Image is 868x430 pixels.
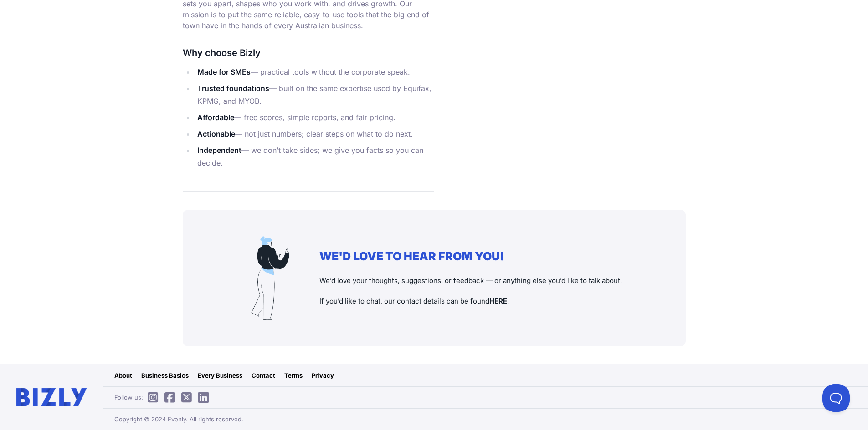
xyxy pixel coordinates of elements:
[114,371,132,380] a: About
[195,144,434,169] li: — we don’t take sides; we give you facts so you can decide.
[197,146,241,155] strong: Independent
[195,127,434,140] li: — not just numbers; clear steps on what to do next.
[822,384,850,412] iframe: Toggle Customer Support
[319,249,668,263] h2: WE'D LOVE TO HEAR FROM YOU!
[197,113,234,122] strong: Affordable
[489,297,507,305] a: HERE
[114,415,243,424] span: Copyright © 2024 Evenly. All rights reserved.
[252,371,275,380] a: Contact
[197,84,269,93] strong: Trusted foundations
[195,82,434,107] li: — built on the same expertise used by Equifax, KPMG, and MYOB.
[195,66,434,78] li: — practical tools without the corporate speak.
[197,67,251,76] strong: Made for SMEs
[197,129,235,138] strong: Actionable
[312,371,334,380] a: Privacy
[183,46,434,60] h3: Why choose Bizly
[198,371,242,380] a: Every Business
[114,393,213,402] span: Follow us:
[284,371,303,380] a: Terms
[141,371,189,380] a: Business Basics
[195,111,434,124] li: — free scores, simple reports, and fair pricing.
[319,276,668,307] p: We’d love your thoughts, suggestions, or feedback — or anything else you’d like to talk about. If...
